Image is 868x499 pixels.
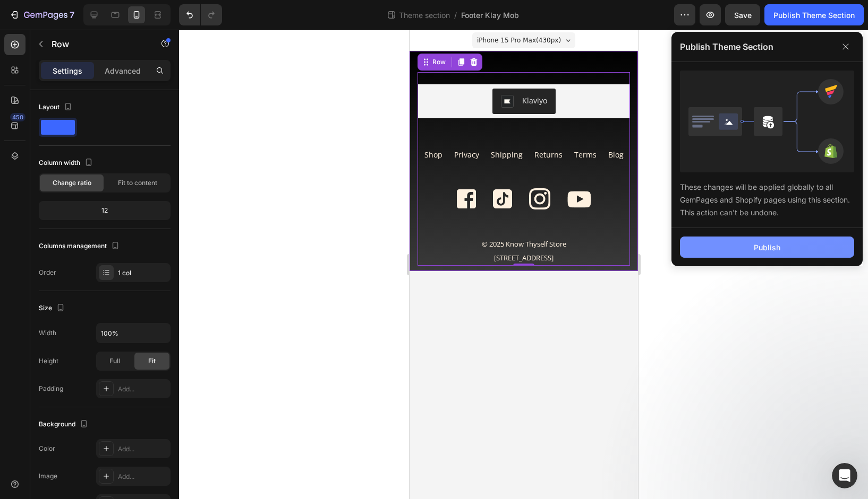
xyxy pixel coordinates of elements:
span: / [454,10,457,21]
div: Height [39,356,58,366]
iframe: Design area [410,30,638,499]
span: Theme section [397,10,452,21]
div: These changes will be applied globally to all GemPages and Shopify pages using this section. This... [680,172,854,219]
div: Columns management [39,239,122,253]
div: 1 col [118,268,168,278]
div: Publish [754,242,780,253]
button: 7 [4,4,79,25]
p: 7 [70,8,74,21]
div: Image [39,471,57,481]
div: Add... [118,384,168,394]
div: Order [39,268,56,277]
div: Undo/Redo [179,4,222,25]
div: 450 [10,113,25,121]
span: Change ratio [53,178,91,188]
p: Settings [53,65,82,76]
button: Publish Theme Section [764,4,864,25]
div: Add... [118,472,168,482]
div: Add... [118,444,168,454]
span: Fit [148,356,156,366]
iframe: Intercom live chat [832,463,857,488]
div: Background [39,417,90,432]
div: 12 [41,203,168,218]
span: Fit to content [118,178,157,188]
div: Color [39,444,55,453]
div: Publish Theme Section [773,10,855,21]
div: Padding [39,384,63,393]
span: Footer Klay Mob [461,10,519,21]
div: Column width [39,156,95,170]
input: Auto [97,323,170,343]
p: Publish Theme Section [680,40,773,53]
button: Publish [680,237,854,258]
span: Full [109,356,120,366]
span: Save [734,11,752,20]
div: Width [39,328,56,338]
div: Layout [39,100,74,115]
button: Save [725,4,760,25]
p: Row [52,38,142,50]
div: Size [39,301,67,316]
p: Advanced [105,65,141,76]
